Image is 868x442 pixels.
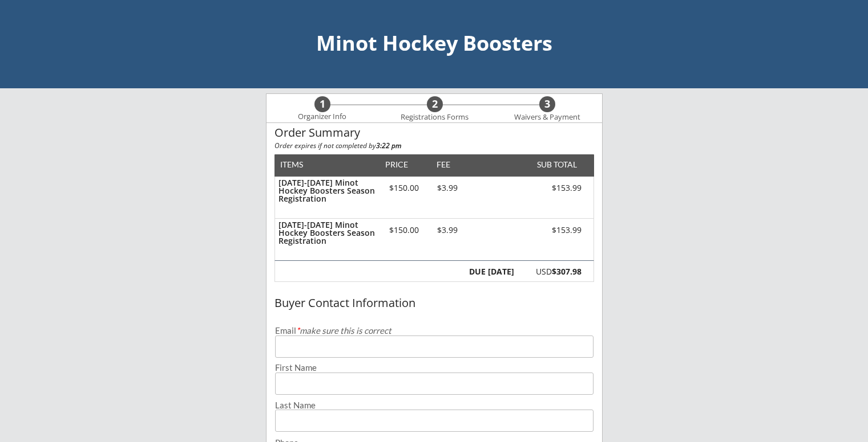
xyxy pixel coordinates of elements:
div: Email [275,326,594,335]
div: Last Name [275,401,594,410]
div: Minot Hockey Boosters [11,33,857,54]
div: Registrations Forms [395,113,474,122]
div: $3.99 [429,226,467,234]
div: $150.00 [380,226,429,234]
div: Buyer Contact Information [274,297,594,309]
div: Waivers & Payment [508,113,587,122]
div: $153.99 [517,184,582,192]
div: $3.99 [429,184,467,192]
div: PRICE [380,161,414,169]
strong: 3:22 pm [376,141,401,150]
div: 3 [539,98,555,110]
div: FEE [429,161,458,169]
div: Order Summary [274,126,594,139]
div: DUE [DATE] [467,268,514,276]
div: [DATE]-[DATE] Minot Hockey Boosters Season Registration [278,179,375,203]
em: make sure this is correct [296,325,391,335]
div: $153.99 [517,226,582,234]
div: $150.00 [380,184,429,192]
div: Order expires if not completed by [274,142,594,149]
div: USD [520,268,582,276]
div: ITEMS [280,161,321,169]
strong: $307.98 [552,266,582,277]
div: 1 [314,98,330,110]
div: [DATE]-[DATE] Minot Hockey Boosters Season Registration [278,221,375,245]
div: 2 [427,98,443,110]
div: First Name [275,363,594,372]
div: Organizer Info [291,112,354,121]
div: SUB TOTAL [532,161,577,169]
